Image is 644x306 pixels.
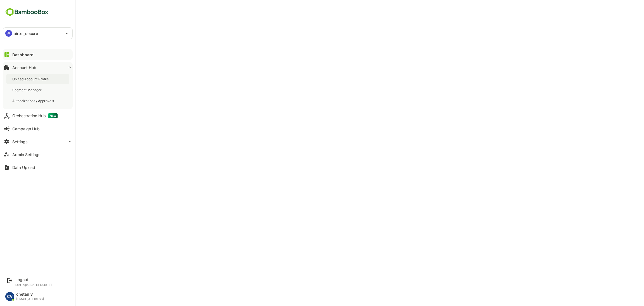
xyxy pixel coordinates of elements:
div: Data Upload [12,165,35,170]
button: Settings [3,136,73,147]
div: Unified Account Profile [12,77,50,81]
button: Account Hub [3,62,73,73]
div: Logout [15,277,52,282]
div: chetan v [16,292,44,297]
p: airtel_secure [14,30,38,36]
div: Orchestration Hub [12,113,58,118]
div: [EMAIL_ADDRESS] [16,297,44,301]
div: Campaign Hub [12,126,40,131]
div: Segment Manager [12,88,43,92]
div: Account Hub [12,65,36,70]
div: Authorizations / Approvals [12,98,55,103]
button: Dashboard [3,49,73,60]
div: Settings [12,139,27,144]
div: CV [5,292,14,301]
img: BambooboxFullLogoMark.5f36c76dfaba33ec1ec1367b70bb1252.svg [3,7,50,17]
p: Last login: [DATE] 10:48 IST [15,283,52,286]
button: Data Upload [3,162,73,173]
div: Dashboard [12,52,34,57]
button: Orchestration HubNew [3,110,73,121]
button: Campaign Hub [3,123,73,134]
button: Admin Settings [3,149,73,160]
div: AI [5,30,12,37]
div: AIairtel_secure [3,28,72,39]
div: Admin Settings [12,152,40,157]
span: New [48,113,58,118]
